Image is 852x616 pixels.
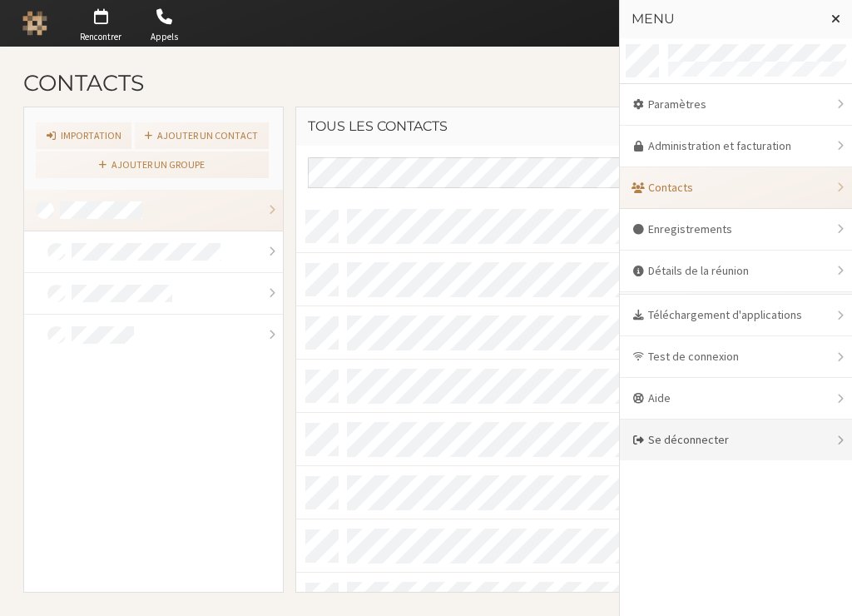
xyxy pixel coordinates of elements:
div: Enregistrements [620,209,852,251]
a: Ajouter un groupe [36,152,269,178]
div: Téléchargement d'applications [620,295,852,336]
div: Contacts [620,167,852,209]
span: Appels [135,30,193,44]
h2: Contacts [23,71,829,95]
div: Aide [620,378,852,420]
h3: Tous les contacts [308,119,816,134]
span: Rencontrer [72,30,130,44]
div: grid [296,200,828,592]
a: Importation [36,122,131,149]
h3: Menu [632,12,817,27]
div: Se déconnecter [620,420,852,460]
div: Détails de la réunion [620,251,852,292]
a: Administration et facturation [620,126,852,167]
a: Ajouter un contact [135,122,269,149]
img: Iotum [22,11,47,36]
div: Test de connexion [620,336,852,378]
div: Paramètres [620,84,852,126]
